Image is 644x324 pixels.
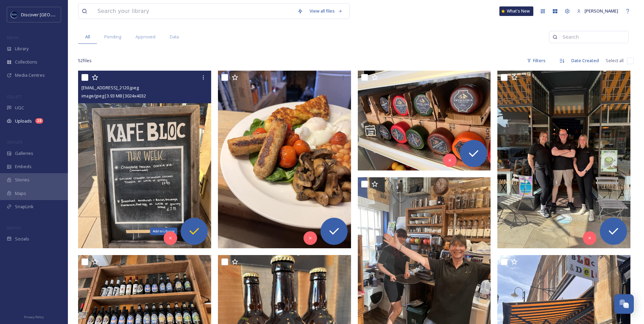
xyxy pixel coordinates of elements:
[15,59,37,65] span: Collections
[15,46,29,52] span: Library
[585,8,618,14] span: [PERSON_NAME]
[15,72,45,78] span: Media Centres
[15,203,34,210] span: SnapLink
[150,228,177,235] div: Add to Library
[81,93,146,99] span: image/jpeg | 3.93 MB | 3024 x 4032
[21,11,83,18] span: Discover [GEOGRAPHIC_DATA]
[559,30,625,44] input: Search
[218,71,351,248] img: ext_1759250910.496029_tony@kafebloc.com-IMG_2094.jpeg
[78,57,92,64] span: 52 file s
[85,34,90,40] span: All
[15,105,24,111] span: UGC
[606,57,624,64] span: Select all
[7,225,20,230] span: SOCIALS
[78,71,211,248] img: ext_1759250910.747509_tony@kafebloc.com-IMG_2120.jpeg
[7,140,22,145] span: WIDGETS
[573,4,622,18] a: [PERSON_NAME]
[499,6,533,16] a: What's New
[614,294,634,314] button: Open Chat
[15,190,26,197] span: Maps
[7,35,19,40] span: MEDIA
[568,54,602,67] div: Date Created
[81,85,139,91] span: [EMAIL_ADDRESS]_2120.jpeg
[94,4,294,19] input: Search your library
[15,163,32,170] span: Embeds
[15,236,29,242] span: Socials
[170,34,179,40] span: Data
[24,312,44,321] a: Privacy Policy
[358,71,491,170] img: ext_1759250909.700919_tony@kafebloc.com-IMG_2124.jpeg
[11,11,18,18] img: Untitled%20design%20%282%29.png
[15,118,32,124] span: Uploads
[104,34,121,40] span: Pending
[7,94,21,99] span: COLLECT
[15,177,30,183] span: Stories
[523,54,549,67] div: Filters
[15,150,33,157] span: Galleries
[35,118,43,124] div: 15
[24,315,44,319] span: Privacy Policy
[497,71,630,248] img: ext_1759250908.1083_tony@kafebloc.com-ae78b764-f8f7-40ad-a88d-e15399e0330f.jpeg
[135,34,155,40] span: Approved
[306,4,346,18] a: View all files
